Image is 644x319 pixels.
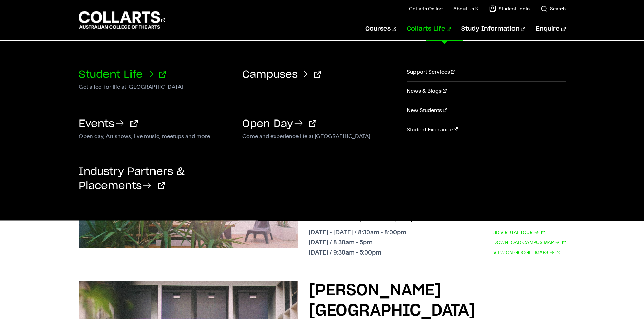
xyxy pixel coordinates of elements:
a: Student Exchange [407,120,565,139]
a: Industry Partners & Placements [79,167,185,191]
a: Download Campus Map [493,239,566,246]
p: Come and experience life at [GEOGRAPHIC_DATA] [242,132,396,140]
p: [DATE] - [DATE] / 8:30am - 8:00pm [309,229,406,236]
a: Collarts Life [407,18,451,40]
div: Go to homepage [79,10,165,30]
a: Courses [365,18,396,40]
a: Open Day [242,119,316,129]
a: Enquire [536,18,565,40]
a: View on Google Maps [493,249,560,256]
a: Study Information [461,18,525,40]
a: Campuses [242,70,321,80]
p: Open day, Art shows, live music, meetups and more [79,132,232,140]
a: Search [541,5,566,12]
p: Get a feel for life at [GEOGRAPHIC_DATA] [79,82,232,90]
a: Student Login [489,5,530,12]
a: Events [79,119,138,129]
a: About Us [453,5,478,12]
a: Student Life [79,70,166,80]
a: News & Blogs [407,82,565,101]
p: [DATE] / 8.30am - 5pm [309,239,406,246]
a: New Students [407,101,565,120]
a: 3D Virtual Tour [493,229,545,236]
a: Collarts Online [409,5,443,12]
a: Support Services [407,62,565,81]
p: [DATE] / 9:30am - 5:00pm [309,249,406,256]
